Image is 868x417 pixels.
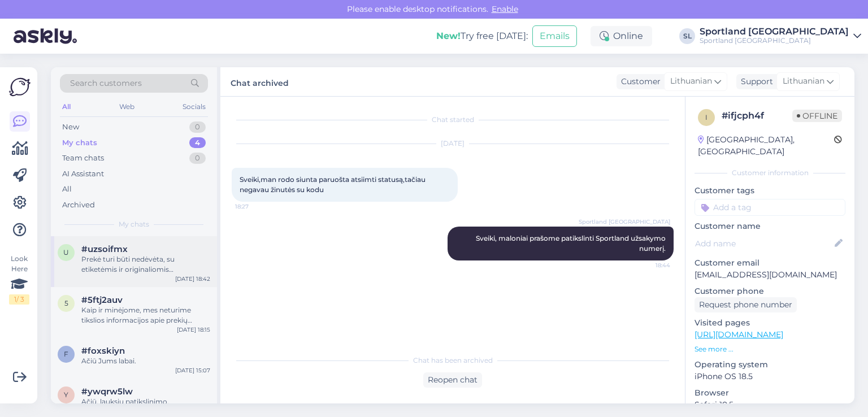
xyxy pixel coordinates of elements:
[695,399,845,411] p: Safari 18.5
[9,254,29,305] div: Look Here
[231,74,289,89] label: Chat archived
[81,386,133,397] span: #ywqrw5lw
[62,168,104,180] div: AI Assistant
[695,359,845,371] p: Operating system
[695,257,845,269] p: Customer email
[62,184,72,195] div: All
[695,237,832,250] input: Add name
[695,329,783,340] a: [URL][DOMAIN_NAME]
[240,175,427,194] span: Sveiki,man rodo siunta paruošta atsiimti statusą,tačiau negavau žinutės su kodu
[679,28,695,44] div: SL
[423,372,482,388] div: Reopen chat
[700,36,849,45] div: Sportland [GEOGRAPHIC_DATA]
[180,99,208,114] div: Socials
[617,76,661,88] div: Customer
[189,137,206,149] div: 4
[175,366,210,375] div: [DATE] 15:07
[783,75,824,88] span: Lithuanian
[695,199,845,216] input: Add a tag
[189,121,206,133] div: 0
[232,115,674,125] div: Chat started
[698,134,834,158] div: [GEOGRAPHIC_DATA], [GEOGRAPHIC_DATA]
[175,275,210,283] div: [DATE] 18:42
[700,27,849,36] div: Sportland [GEOGRAPHIC_DATA]
[532,25,577,47] button: Emails
[695,220,845,232] p: Customer name
[81,346,125,356] span: #foxskiyn
[81,254,210,275] div: Prekė turi būti nedėvėta, su etiketėmis ir originaliomis pakuotėmis. Su savimi turėkite pirkimo k...
[62,137,97,149] div: My chats
[695,297,797,312] div: Request phone number
[436,29,528,43] div: Try free [DATE]:
[81,295,123,305] span: #5ftj2auv
[705,113,708,121] span: i
[62,153,104,164] div: Team chats
[695,185,845,197] p: Customer tags
[488,4,522,14] span: Enable
[64,350,68,358] span: f
[189,153,206,164] div: 0
[9,294,29,305] div: 1 / 3
[62,121,79,133] div: New
[70,77,142,89] span: Search customers
[695,269,845,281] p: [EMAIL_ADDRESS][DOMAIN_NAME]
[64,390,68,399] span: y
[81,305,210,325] div: Kaip ir minėjome, mes neturime tikslios informacijos apie prekių papildymą.
[670,75,712,88] span: Lithuanian
[736,76,773,88] div: Support
[695,317,845,329] p: Visited pages
[476,234,667,253] span: Sveiki, maloniai prašome patikslinti Sportland užsakymo numerį.
[81,244,128,254] span: #uzsoifmx
[60,99,73,114] div: All
[177,325,210,334] div: [DATE] 18:15
[81,397,210,407] div: Ačiū, lauksiu patikslinimo.
[63,248,69,257] span: u
[9,76,31,98] img: Askly Logo
[628,261,670,270] span: 18:44
[695,387,845,399] p: Browser
[117,99,137,114] div: Web
[695,344,845,354] p: See more ...
[436,31,461,41] b: New!
[232,138,674,149] div: [DATE]
[64,299,68,307] span: 5
[81,356,210,366] div: Ačiū Jums labai.
[695,371,845,383] p: iPhone OS 18.5
[579,218,670,226] span: Sportland [GEOGRAPHIC_DATA]
[119,219,149,229] span: My chats
[591,26,652,46] div: Online
[695,285,845,297] p: Customer phone
[235,202,277,211] span: 18:27
[700,27,861,45] a: Sportland [GEOGRAPHIC_DATA]Sportland [GEOGRAPHIC_DATA]
[695,168,845,178] div: Customer information
[413,355,493,366] span: Chat has been archived
[62,199,95,211] div: Archived
[792,110,842,122] span: Offline
[722,109,792,123] div: # ifjcph4f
